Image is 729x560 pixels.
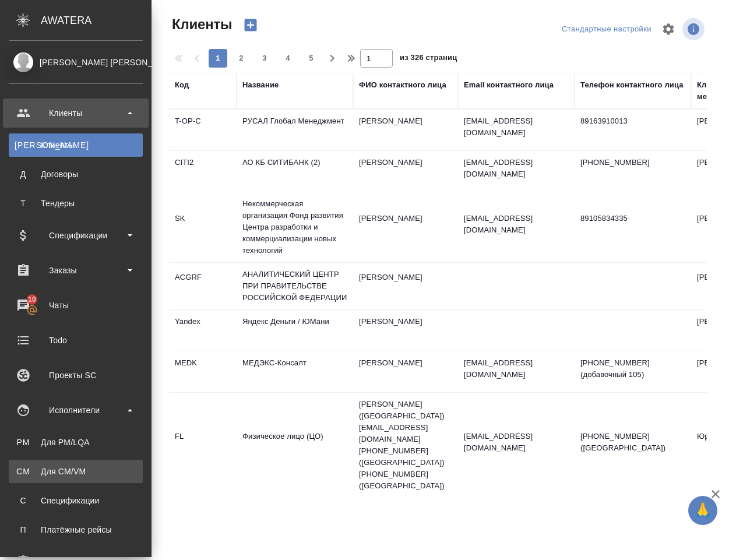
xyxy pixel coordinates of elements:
[15,524,137,536] div: Платёжные рейсы
[237,263,353,309] td: АНАЛИТИЧЕСКИЙ ЦЕНТР ПРИ ПРАВИТЕЛЬСТВЕ РОССИЙСКОЙ ФЕДЕРАЦИИ
[237,110,353,150] td: РУСАЛ Глобал Менеджмент
[688,496,717,525] button: 🙏
[3,361,149,390] a: Проекты SC
[353,266,458,307] td: [PERSON_NAME]
[9,56,143,69] div: [PERSON_NAME] [PERSON_NAME]
[353,310,458,351] td: [PERSON_NAME]
[237,351,353,392] td: МЕДЭКС-Консалт
[237,310,353,351] td: Яндекс Деньги / ЮМани
[232,49,251,68] button: 2
[580,79,684,91] div: Телефон контактного лица
[21,294,43,305] span: 10
[237,151,353,192] td: АО КБ СИТИБАНК (2)
[169,110,237,150] td: T-OP-C
[9,431,143,454] a: PMДля PM/LQA
[580,213,685,224] p: 89105834335
[175,79,189,91] div: Код
[15,168,137,180] div: Договоры
[15,466,137,477] div: Для CM/VM
[400,51,457,68] span: из 326 страниц
[353,351,458,392] td: [PERSON_NAME]
[169,425,237,466] td: FL
[41,9,152,32] div: AWATERA
[15,198,137,209] div: Тендеры
[464,157,569,180] p: [EMAIL_ADDRESS][DOMAIN_NAME]
[237,192,353,262] td: Некоммерческая организация Фонд развития Центра разработки и коммерциализации новых технологий
[353,393,458,498] td: [PERSON_NAME] ([GEOGRAPHIC_DATA]) [EMAIL_ADDRESS][DOMAIN_NAME] [PHONE_NUMBER] ([GEOGRAPHIC_DATA])...
[279,49,297,68] button: 4
[9,297,143,314] div: Чаты
[580,157,685,168] p: [PHONE_NUMBER]
[3,326,149,355] a: Todo
[255,49,274,68] button: 3
[682,18,707,40] span: Посмотреть информацию
[255,52,274,64] span: 3
[169,151,237,192] td: CITI2
[9,367,143,384] div: Проекты SC
[353,207,458,248] td: [PERSON_NAME]
[9,460,143,483] a: CMДля CM/VM
[15,436,137,448] div: Для PM/LQA
[237,15,265,35] button: Создать
[580,357,685,381] p: [PHONE_NUMBER] (добавочный 105)
[9,489,143,512] a: ССпецификации
[169,207,237,248] td: SK
[9,332,143,349] div: Todo
[169,310,237,351] td: Yandex
[359,79,446,91] div: ФИО контактного лица
[464,213,569,236] p: [EMAIL_ADDRESS][DOMAIN_NAME]
[279,52,297,64] span: 4
[9,227,143,244] div: Спецификации
[464,431,569,454] p: [EMAIL_ADDRESS][DOMAIN_NAME]
[464,115,569,139] p: [EMAIL_ADDRESS][DOMAIN_NAME]
[9,262,143,279] div: Заказы
[232,52,251,64] span: 2
[9,401,143,419] div: Исполнители
[302,52,321,64] span: 5
[559,20,654,38] div: split button
[464,79,554,91] div: Email контактного лица
[169,351,237,392] td: MEDK
[654,15,682,43] span: Настроить таблицу
[9,192,143,215] a: ТТендеры
[464,357,569,381] p: [EMAIL_ADDRESS][DOMAIN_NAME]
[242,79,279,91] div: Название
[9,518,143,541] a: ППлатёжные рейсы
[169,15,232,34] span: Клиенты
[353,110,458,150] td: [PERSON_NAME]
[3,291,149,320] a: 10Чаты
[237,425,353,466] td: Физическое лицо (ЦО)
[15,495,137,506] div: Спецификации
[169,266,237,307] td: ACGRF
[353,151,458,192] td: [PERSON_NAME]
[580,431,685,454] p: [PHONE_NUMBER] ([GEOGRAPHIC_DATA])
[302,49,321,68] button: 5
[9,104,143,122] div: Клиенты
[580,115,685,127] p: 89163910013
[15,139,137,151] div: Клиенты
[9,133,143,157] a: [PERSON_NAME]Клиенты
[693,498,713,523] span: 🙏
[9,163,143,186] a: ДДоговоры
